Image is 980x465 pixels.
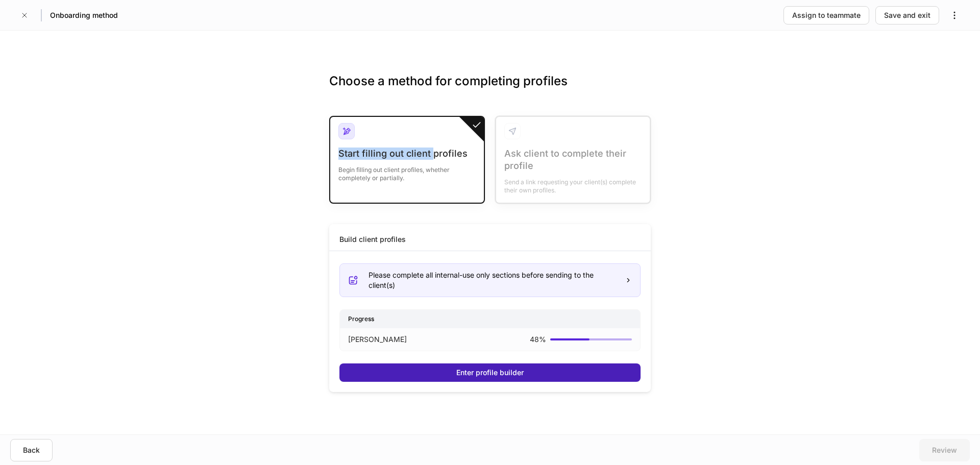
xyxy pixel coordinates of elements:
div: Progress [340,310,640,328]
p: 48 % [530,334,546,345]
button: Review [919,439,970,461]
button: Assign to teammate [783,6,869,25]
button: Save and exit [875,6,939,25]
div: Please complete all internal-use only sections before sending to the client(s) [369,270,617,290]
h5: Onboarding method [50,10,118,20]
div: Begin filling out client profiles, whether completely or partially. [338,160,476,182]
div: Save and exit [884,10,930,20]
p: [PERSON_NAME] [348,334,407,345]
div: Review [932,445,957,455]
div: Start filling out client profiles [338,148,476,160]
div: Build client profiles [339,234,406,244]
h3: Choose a method for completing profiles [329,73,651,106]
button: Enter profile builder [339,363,641,382]
div: Back [23,445,40,455]
div: Assign to teammate [792,10,861,20]
div: Enter profile builder [456,368,524,378]
button: Back [10,439,53,461]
